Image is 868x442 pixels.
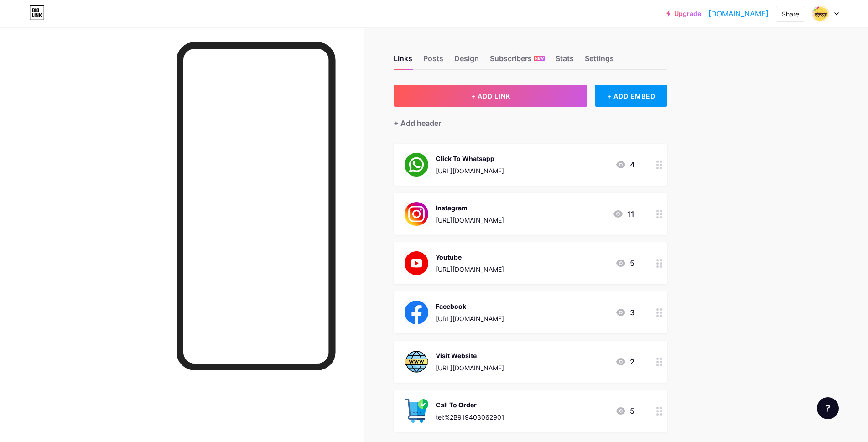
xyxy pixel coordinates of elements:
[615,307,634,318] div: 3
[585,53,614,69] div: Settings
[405,399,428,423] img: Call To Order
[613,208,634,219] div: 11
[405,301,428,324] img: Facebook
[436,215,504,225] div: [URL][DOMAIN_NAME]
[405,202,428,226] img: Instagram
[556,53,574,69] div: Stats
[423,53,443,69] div: Posts
[615,406,634,416] div: 5
[615,159,634,170] div: 4
[454,53,479,69] div: Design
[394,118,441,129] div: + Add header
[436,314,504,323] div: [URL][DOMAIN_NAME]
[436,265,504,274] div: [URL][DOMAIN_NAME]
[436,351,504,360] div: Visit Website
[436,400,504,410] div: Call To Order
[471,92,510,100] span: + ADD LINK
[490,53,545,69] div: Subscribers
[405,251,428,275] img: Youtube
[436,412,504,422] div: tel:%2B919403062901
[708,8,769,19] a: [DOMAIN_NAME]
[394,85,587,107] button: + ADD LINK
[615,258,634,269] div: 5
[782,9,799,19] div: Share
[595,85,667,107] div: + ADD EMBED
[436,203,504,213] div: Instagram
[436,166,504,176] div: [URL][DOMAIN_NAME]
[405,153,428,177] img: Click To Whatsapp
[535,56,544,61] span: NEW
[812,5,829,22] img: Sondaryam Business Group
[405,350,428,374] img: Visit Website
[436,252,504,262] div: Youtube
[666,10,701,17] a: Upgrade
[615,356,634,367] div: 2
[436,302,504,311] div: Facebook
[436,154,504,163] div: Click To Whatsapp
[394,53,412,69] div: Links
[436,363,504,373] div: [URL][DOMAIN_NAME]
